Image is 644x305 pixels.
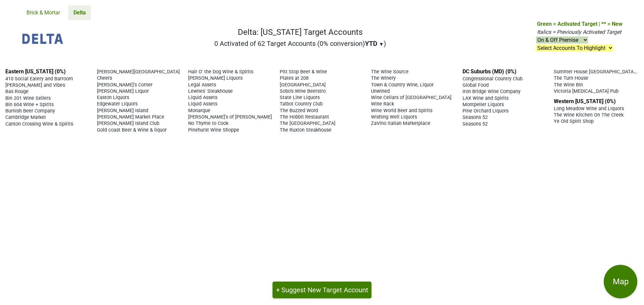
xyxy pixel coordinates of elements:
[5,68,66,75] a: Eastern [US_STATE] (0%)
[280,121,335,126] span: The [GEOGRAPHIC_DATA]
[214,27,386,37] h1: Delta: [US_STATE] Target Accounts
[280,127,331,133] span: The Ruxton Steakhouse
[188,108,210,113] span: Monarque
[97,127,167,133] span: Gold coast Beer & Wine & liquor
[280,88,326,94] span: Sobo's Wine Beerstro
[604,265,637,298] button: Map
[188,69,253,75] span: Hair O' the Dog Wine & Spirits
[554,75,588,81] span: The Turn House
[371,75,396,81] span: The Winery
[21,33,63,45] img: Delta
[188,82,216,88] span: Legal Assets
[554,106,624,111] span: Long Meadow Wine and Liquors
[280,114,329,120] span: The Hobbit Restaurant
[188,95,217,100] span: Liquid Assets
[371,95,451,100] span: Wine Cellars of [GEOGRAPHIC_DATA]
[97,101,138,107] span: Edgewater Liquors
[463,115,488,120] span: Seasons 52
[97,95,129,100] span: Easton Liquors
[537,21,623,27] span: Green = Activated Target | ** = New
[463,76,523,82] span: Congressional Country Club
[214,40,386,48] h2: 0 Activated of 62 Target Accounts (0% conversion) )
[97,75,112,81] span: Cheers
[280,95,320,100] span: State Line Liquors
[371,88,390,94] span: Unwined
[188,121,228,126] span: No Thyme to Cook
[554,82,583,88] span: The Wine Bin
[5,121,73,127] span: Canton Crossing Wine & Spirits
[371,69,409,75] span: The Wine Source
[463,121,488,127] span: Seasons 52
[97,69,180,75] span: [PERSON_NAME][GEOGRAPHIC_DATA]
[463,95,508,101] span: LAX Wine and Spirits
[280,82,326,88] span: [GEOGRAPHIC_DATA]
[371,101,394,107] span: Wine Rack
[280,75,309,81] span: Plates at 208
[280,108,318,113] span: The Buzzed Word
[97,82,153,88] span: [PERSON_NAME]'s Corner
[463,102,504,107] span: Montpelier Liquors
[280,101,323,107] span: Talbot Country Club
[463,89,521,94] span: Iron Bridge Wine Company
[554,112,624,118] span: The Wine Kitchen On The Creek
[188,75,243,81] span: [PERSON_NAME] Liquors
[188,101,217,107] span: Liquid Assets
[554,119,594,124] span: Ye Old Spirit Shop
[21,5,65,20] a: Brick & Mortar
[463,68,517,75] a: DC Suburbs (MD) (0%)
[5,76,73,82] span: 410 Social Eatery and Barroom
[5,89,29,94] span: Bas Rouge
[97,121,159,126] span: [PERSON_NAME] Island Club
[371,108,432,113] span: Wine World Beer and Spirits
[68,5,91,20] a: Delta
[554,98,616,104] a: Western [US_STATE] (0%)
[554,88,619,94] span: Victoria [MEDICAL_DATA] Pub
[5,115,46,120] span: Cambridge Market
[188,88,233,94] span: Lewnes' Steakhouse
[365,40,377,48] span: YTD
[97,114,164,120] span: [PERSON_NAME] Market Place
[280,69,327,75] span: Pitt Stop Beer & Wine
[273,282,372,298] button: + Suggest New Target Account
[537,29,621,35] span: Italics = Previously Activated Target
[379,41,384,47] span: ▼
[463,108,508,114] span: Pine Orchard Liquors
[371,114,417,120] span: Wishing Well Liquors
[463,82,489,88] span: Global Food
[188,127,239,133] span: Pinehurst Wine Shoppe
[5,82,65,88] span: [PERSON_NAME] and Vibes
[5,102,54,107] span: Bin 604 Wine + Spirits
[371,121,430,126] span: ZaVino Italian Marketplace
[188,114,272,120] span: [PERSON_NAME]'s of [PERSON_NAME]
[5,95,51,101] span: Bin 201 Wine Sellers
[97,88,149,94] span: [PERSON_NAME] Liquor
[371,82,434,88] span: Town & Country Wine, Liquor
[5,108,55,114] span: Burnish Beer Company
[97,108,148,113] span: [PERSON_NAME] Island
